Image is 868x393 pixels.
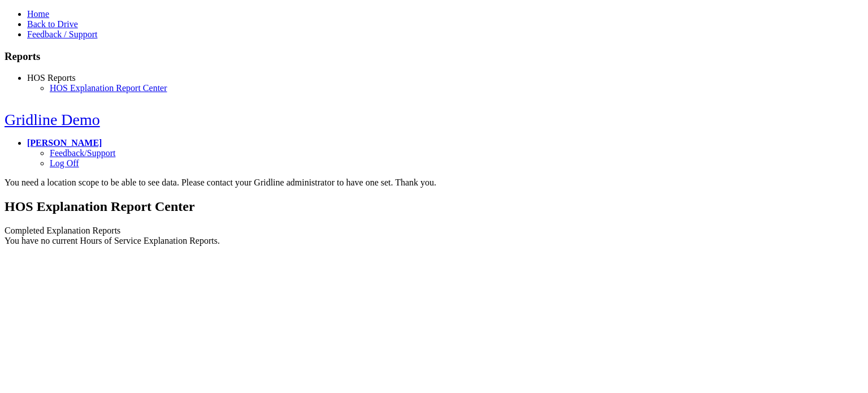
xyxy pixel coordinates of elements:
[5,111,100,128] a: Gridline Demo
[27,29,97,39] a: Feedback / Support
[5,236,863,246] div: You have no current Hours of Service Explanation Reports.
[5,199,863,214] h2: HOS Explanation Report Center
[27,19,78,29] a: Back to Drive
[50,148,115,158] a: Feedback/Support
[27,73,76,83] a: HOS Reports
[50,83,167,93] a: HOS Explanation Report Center
[27,9,49,19] a: Home
[27,138,102,148] a: [PERSON_NAME]
[5,226,863,236] div: Completed Explanation Reports
[5,178,863,188] div: You need a location scope to be able to see data. Please contact your Gridline administrator to h...
[5,50,863,63] h3: Reports
[50,158,79,168] a: Log Off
